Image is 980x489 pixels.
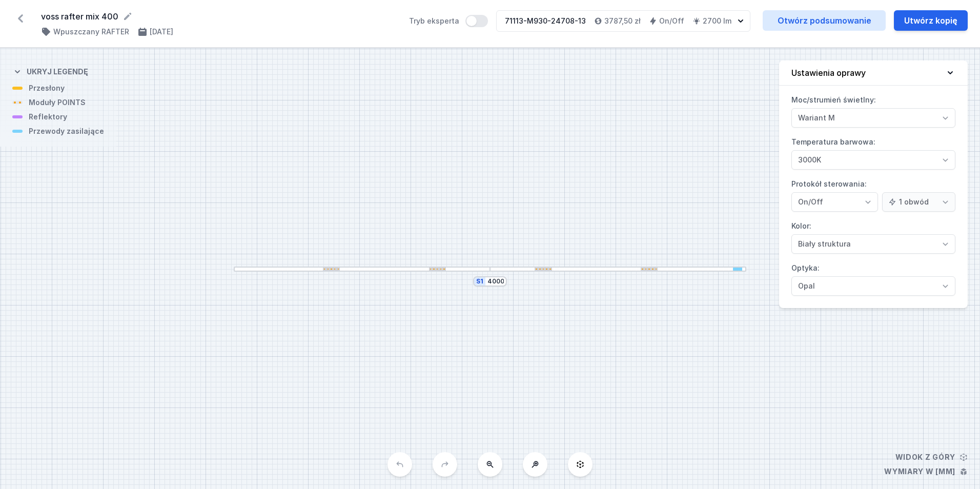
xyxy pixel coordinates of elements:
h4: Ukryj legendę [27,67,88,77]
h4: On/Off [659,16,684,26]
button: Ukryj legendę [12,58,88,83]
label: Temperatura barwowa: [791,134,955,170]
button: Tryb eksperta [465,15,488,27]
form: voss rafter mix 400 [41,10,397,23]
select: Moc/strumień świetlny: [791,108,955,128]
select: Temperatura barwowa: [791,150,955,170]
h4: [DATE] [150,27,173,37]
a: Otwórz podsumowanie [763,10,886,31]
label: Moc/strumień świetlny: [791,92,955,128]
label: Optyka: [791,260,955,296]
h4: 2700 lm [703,16,731,26]
button: Edytuj nazwę projektu [122,11,133,22]
button: 71113-M930-24708-133787,50 złOn/Off2700 lm [496,10,750,32]
label: Tryb eksperta [409,15,488,27]
label: Protokół sterowania: [791,176,955,212]
button: Utwórz kopię [894,10,968,31]
input: Wymiar [mm] [487,277,504,286]
div: 71113-M930-24708-13 [505,16,586,26]
button: Ustawienia oprawy [779,60,968,86]
select: Kolor: [791,234,955,254]
select: Protokół sterowania: [791,192,878,212]
select: Optyka: [791,276,955,296]
h4: Ustawienia oprawy [791,67,866,79]
label: Kolor: [791,218,955,254]
h4: 3787,50 zł [604,16,641,26]
h4: Wpuszczany RAFTER [53,27,129,37]
select: Protokół sterowania: [882,192,955,212]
